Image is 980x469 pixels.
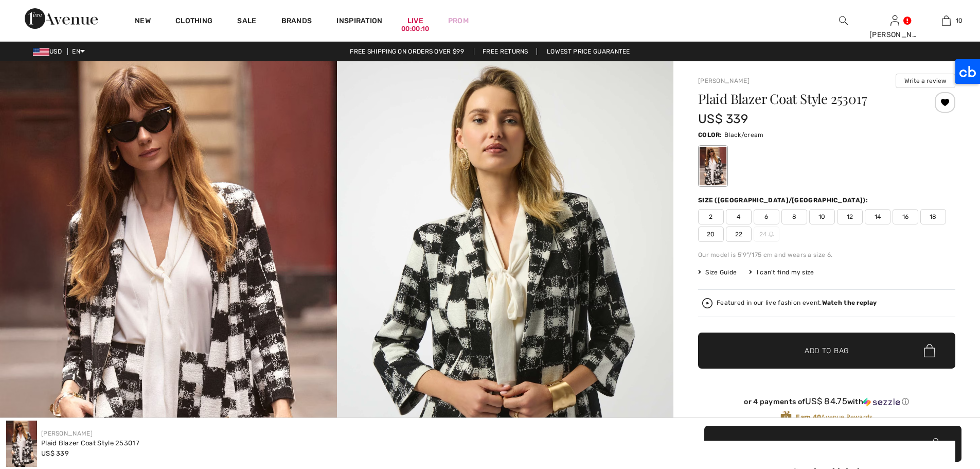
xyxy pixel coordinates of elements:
div: Black/cream [700,147,726,185]
a: Sign In [890,15,899,25]
span: 12 [837,209,863,224]
span: 10 [809,209,835,224]
a: Brands [281,16,312,27]
a: Lowest Price Guarantee [539,48,638,55]
span: 8 [781,209,807,224]
img: My Info [890,14,899,27]
a: Prom [448,15,469,26]
span: 10 [956,16,963,25]
span: US$ 84.75 [805,396,847,406]
img: My Bag [942,14,951,27]
span: EN [72,48,85,55]
img: Bag.svg [924,344,935,357]
span: 20 [698,227,724,242]
span: USD [33,48,66,55]
strong: Watch the replay [822,299,877,306]
div: [PERSON_NAME] [869,29,920,40]
span: Add to Bag [811,438,855,449]
span: 4 [726,209,752,224]
a: Free shipping on orders over $99 [342,48,472,55]
div: 00:00:10 [401,24,429,34]
img: search the website [839,14,848,27]
a: [PERSON_NAME] [698,77,750,84]
button: Add to Bag [704,426,961,462]
span: 16 [893,209,918,224]
a: [PERSON_NAME] [41,430,93,437]
span: 22 [726,227,752,242]
span: 14 [865,209,890,224]
span: Color: [698,131,722,138]
span: 18 [920,209,946,224]
span: US$ 339 [698,112,748,126]
button: Add to Bag [698,333,955,369]
strong: Earn 40 [796,413,821,421]
img: ring-m.svg [769,232,774,237]
span: 2 [698,209,724,224]
button: Write a review [896,74,955,88]
img: Watch the replay [702,298,712,308]
div: I can't find my size [749,268,814,277]
iframe: Opens a widget where you can find more information [914,392,970,418]
img: Plaid Blazer Coat Style 253017 [6,421,37,467]
img: Avenue Rewards [780,410,792,424]
img: Bag.svg [931,438,940,449]
a: Clothing [175,16,212,27]
div: Our model is 5'9"/175 cm and wears a size 6. [698,250,955,259]
img: US Dollar [33,48,49,56]
a: 10 [921,14,971,27]
span: 24 [754,227,779,242]
span: US$ 339 [41,449,69,457]
a: Sale [237,16,256,27]
h1: Plaid Blazer Coat Style 253017 [698,92,913,106]
div: or 4 payments ofUS$ 84.75withSezzle Click to learn more about Sezzle [698,396,955,410]
span: 6 [754,209,779,224]
img: Sezzle [863,397,900,407]
span: Size Guide [698,268,737,277]
div: Plaid Blazer Coat Style 253017 [41,438,139,448]
a: New [135,16,151,27]
div: Size ([GEOGRAPHIC_DATA]/[GEOGRAPHIC_DATA]): [698,196,870,205]
span: Add to Bag [805,345,849,356]
img: 1ère Avenue [25,8,98,29]
span: Black/cream [724,131,763,138]
div: or 4 payments of with [698,396,955,407]
a: Free Returns [474,48,537,55]
a: Live00:00:10 [407,15,423,26]
div: Featured in our live fashion event. [717,300,877,306]
span: Inspiration [336,16,382,27]
span: Avenue Rewards [796,412,872,422]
